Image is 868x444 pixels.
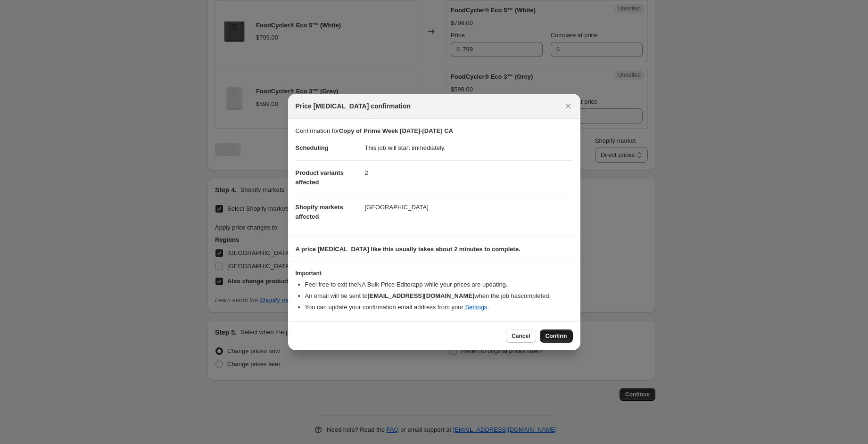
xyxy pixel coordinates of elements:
p: Confirmation for [296,126,573,136]
dd: This job will start immediately. [365,136,573,160]
dd: 2 [365,160,573,185]
span: Cancel [512,332,530,340]
span: Price [MEDICAL_DATA] confirmation [296,101,411,111]
h3: Important [296,270,573,277]
a: Settings [465,304,487,311]
button: Cancel [506,329,536,343]
button: Close [562,99,575,113]
dd: [GEOGRAPHIC_DATA] [365,195,573,220]
button: Confirm [540,329,573,343]
b: Copy of Prime Week [DATE]-[DATE] CA [339,127,453,134]
b: [EMAIL_ADDRESS][DOMAIN_NAME] [367,292,474,299]
span: Product variants affected [296,169,344,186]
span: Confirm [546,332,567,340]
li: You can update your confirmation email address from your . [305,303,573,312]
span: Scheduling [296,144,329,151]
b: A price [MEDICAL_DATA] like this usually takes about 2 minutes to complete. [296,246,521,253]
li: Feel free to exit the NA Bulk Price Editor app while your prices are updating. [305,280,573,289]
span: Shopify markets affected [296,204,343,220]
li: An email will be sent to when the job has completed . [305,291,573,301]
